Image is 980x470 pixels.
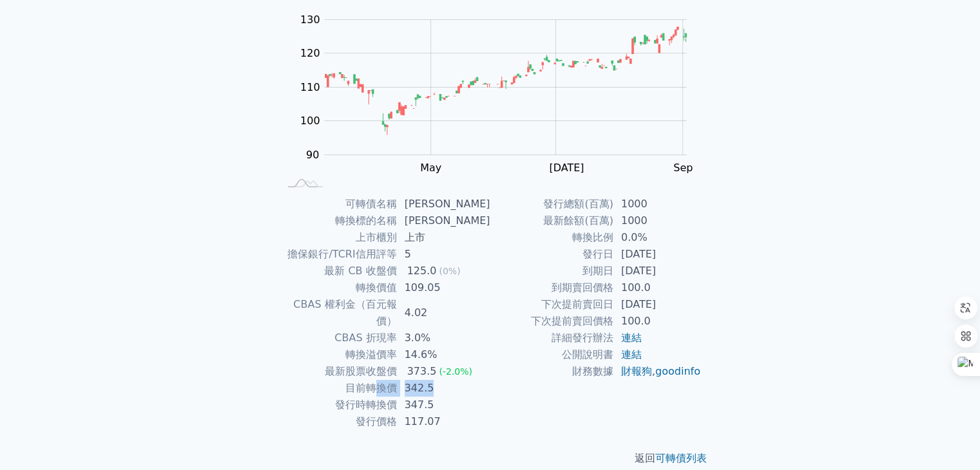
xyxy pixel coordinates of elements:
[397,346,490,363] td: 14.6%
[621,332,642,344] a: 連結
[279,229,397,246] td: 上市櫃別
[916,408,980,470] iframe: Chat Widget
[279,413,397,430] td: 發行價格
[300,81,320,93] tspan: 110
[439,266,460,276] span: (0%)
[490,279,613,296] td: 到期賣回價格
[490,296,613,313] td: 下次提前賣回日
[490,313,613,330] td: 下次提前賣回價格
[279,380,397,397] td: 目前轉換價
[397,212,490,229] td: [PERSON_NAME]
[279,263,397,279] td: 最新 CB 收盤價
[490,263,613,279] td: 到期日
[621,348,642,361] a: 連結
[279,330,397,346] td: CBAS 折現率
[916,408,980,470] div: 聊天小工具
[613,296,702,313] td: [DATE]
[621,365,652,377] a: 財報狗
[490,246,613,263] td: 發行日
[420,162,441,174] tspan: May
[613,279,702,296] td: 100.0
[300,14,320,26] tspan: 130
[490,363,613,380] td: 財務數據
[490,330,613,346] td: 詳細發行辦法
[279,212,397,229] td: 轉換標的名稱
[405,363,439,380] div: 373.5
[279,279,397,296] td: 轉換價值
[490,229,613,246] td: 轉換比例
[613,212,702,229] td: 1000
[613,196,702,212] td: 1000
[490,196,613,212] td: 發行總額(百萬)
[397,397,490,413] td: 347.5
[397,413,490,430] td: 117.07
[613,246,702,263] td: [DATE]
[279,246,397,263] td: 擔保銀行/TCRI信用評等
[279,296,397,330] td: CBAS 權利金（百元報價）
[439,366,472,377] span: (-2.0%)
[300,115,320,127] tspan: 100
[613,229,702,246] td: 0.0%
[279,346,397,363] td: 轉換溢價率
[490,212,613,229] td: 最新餘額(百萬)
[397,229,490,246] td: 上市
[655,365,700,377] a: goodinfo
[397,279,490,296] td: 109.05
[397,296,490,330] td: 4.02
[673,162,693,174] tspan: Sep
[655,452,707,464] a: 可轉債列表
[549,162,584,174] tspan: [DATE]
[613,313,702,330] td: 100.0
[613,363,702,380] td: ,
[397,246,490,263] td: 5
[613,263,702,279] td: [DATE]
[293,14,706,200] g: Chart
[397,196,490,212] td: [PERSON_NAME]
[306,149,319,161] tspan: 90
[279,196,397,212] td: 可轉債名稱
[264,451,717,466] p: 返回
[405,263,439,279] div: 125.0
[300,47,320,59] tspan: 120
[490,346,613,363] td: 公開說明書
[397,380,490,397] td: 342.5
[325,27,686,135] g: Series
[279,363,397,380] td: 最新股票收盤價
[397,330,490,346] td: 3.0%
[279,397,397,413] td: 發行時轉換價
